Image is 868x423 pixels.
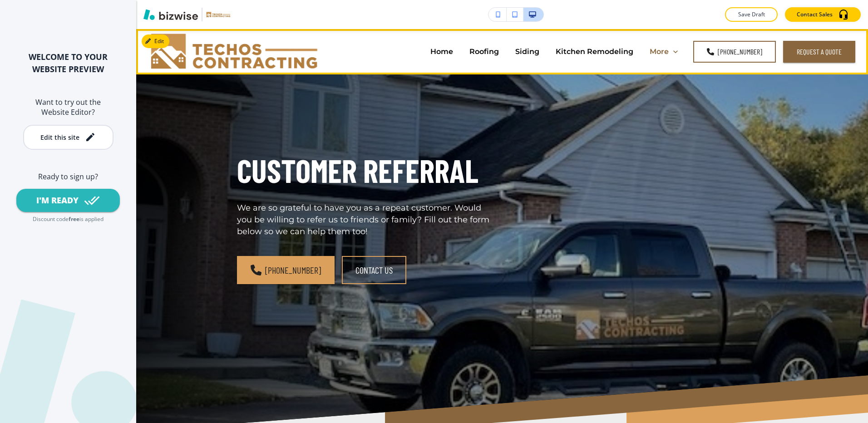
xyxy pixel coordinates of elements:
p: free [69,216,79,223]
h6: Ready to sign up? [15,172,122,182]
button: I'M READY [16,189,120,212]
button: Request a Quote [783,41,855,63]
p: Home [430,46,453,57]
p: Kitchen Remodeling [556,46,633,57]
p: Discount code [33,216,69,223]
div: Edit this site [40,134,79,141]
p: We are so grateful to have you as a repeat customer. Would you be willing to refer us to friends ... [237,202,491,238]
p: is applied [79,216,104,223]
button: Contact Sales [785,7,861,22]
h2: WELCOME TO YOUR WEBSITE PREVIEW [15,51,122,75]
p: Contact Sales [797,10,833,19]
p: Customer Referral [237,149,491,192]
p: Siding [515,46,539,57]
img: Techos Exteriors Roofing & Siding [150,32,320,70]
img: Your Logo [206,12,231,17]
button: Edit [142,34,169,48]
p: More [650,46,669,57]
img: Bizwise Logo [143,9,198,20]
div: I'M READY [36,195,79,206]
p: Roofing [469,46,499,57]
a: [PHONE_NUMBER] [237,256,335,284]
a: [PHONE_NUMBER] [693,41,776,63]
button: Edit this site [23,125,113,150]
p: Save Draft [737,10,766,19]
button: Save Draft [725,7,778,22]
button: CONTACT US [342,256,406,284]
h6: Want to try out the Website Editor? [15,97,122,118]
